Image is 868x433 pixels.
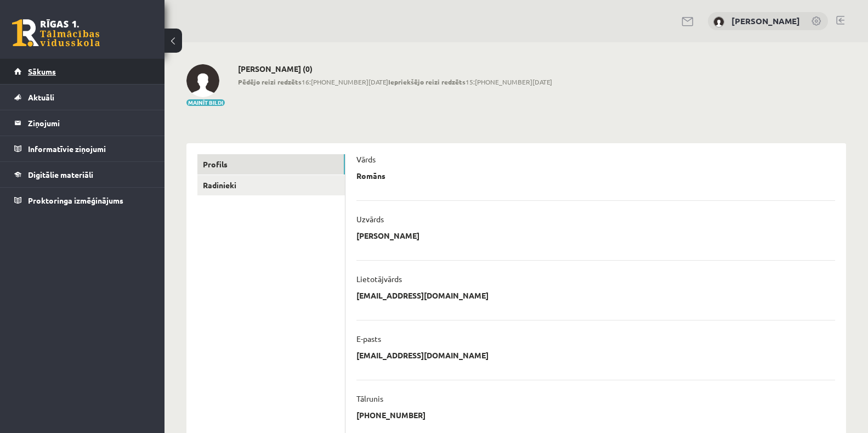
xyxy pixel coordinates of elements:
[14,59,151,84] a: Sākums
[356,171,385,181] p: Romāns
[28,92,54,102] span: Aktuāli
[356,393,383,403] p: Tālrunis
[12,19,100,47] a: Rīgas 1. Tālmācības vidusskola
[356,350,489,360] p: [EMAIL_ADDRESS][DOMAIN_NAME]
[238,77,552,87] span: 16:[PHONE_NUMBER][DATE] 15:[PHONE_NUMBER][DATE]
[14,85,151,110] a: Aktuāli
[14,110,151,136] a: Ziņojumi
[197,154,345,175] a: Profils
[28,195,123,205] span: Proktoringa izmēģinājums
[197,175,345,195] a: Radinieki
[356,230,419,240] p: [PERSON_NAME]
[14,188,151,213] a: Proktoringa izmēģinājums
[14,162,151,187] a: Digitālie materiāli
[186,64,219,97] img: Romāns Kozlinskis
[28,110,151,136] legend: Ziņojumi
[356,410,426,420] p: [PHONE_NUMBER]
[28,136,151,161] legend: Informatīvie ziņojumi
[713,16,724,27] img: Romāns Kozlinskis
[14,136,151,161] a: Informatīvie ziņojumi
[356,334,381,344] p: E-pasts
[388,77,466,86] b: Iepriekšējo reizi redzēts
[356,214,384,224] p: Uzvārds
[28,170,93,179] span: Digitālie materiāli
[356,290,489,300] p: [EMAIL_ADDRESS][DOMAIN_NAME]
[356,274,402,284] p: Lietotājvārds
[238,64,552,74] h2: [PERSON_NAME] (0)
[238,77,302,86] b: Pēdējo reizi redzēts
[186,99,225,106] button: Mainīt bildi
[731,15,800,26] a: [PERSON_NAME]
[28,66,56,76] span: Sākums
[356,154,376,164] p: Vārds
